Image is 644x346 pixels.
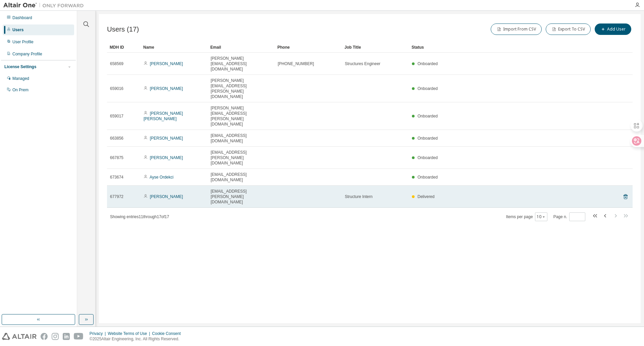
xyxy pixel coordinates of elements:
span: 677972 [110,194,123,199]
span: [PHONE_NUMBER] [278,61,314,66]
span: Onboarded [418,155,438,160]
span: Structure Intern [345,194,373,199]
span: Page n. [553,212,585,221]
a: [PERSON_NAME] [PERSON_NAME] [144,111,183,121]
div: User Profile [12,39,34,45]
img: Altair One [3,2,87,9]
span: Structures Engineer [345,61,380,66]
span: Onboarded [418,114,438,118]
div: Managed [12,76,29,81]
a: [PERSON_NAME] [150,61,183,66]
div: Job Title [344,42,406,53]
span: Onboarded [418,175,438,180]
img: youtube.svg [74,333,84,340]
img: altair_logo.svg [2,333,37,340]
a: [PERSON_NAME] [150,194,183,199]
span: Delivered [418,194,435,199]
span: Onboarded [418,61,438,66]
a: [PERSON_NAME] [150,86,183,91]
button: Add User [595,23,631,35]
div: MDH ID [110,42,138,53]
span: 658569 [110,61,123,66]
span: [EMAIL_ADDRESS][PERSON_NAME][DOMAIN_NAME] [211,150,272,166]
div: Dashboard [12,15,32,20]
div: License Settings [4,64,36,69]
span: [PERSON_NAME][EMAIL_ADDRESS][PERSON_NAME][DOMAIN_NAME] [211,78,272,99]
span: Showing entries 11 through 17 of 17 [110,214,169,219]
span: Items per page [506,212,547,221]
div: Users [12,27,23,33]
button: 10 [537,214,546,219]
div: Website Terms of Use [108,331,152,336]
div: Status [412,42,598,53]
button: Import From CSV [491,23,542,35]
div: Name [143,42,205,53]
div: Privacy [90,331,108,336]
span: [PERSON_NAME][EMAIL_ADDRESS][DOMAIN_NAME] [211,56,272,72]
button: Export To CSV [546,23,591,35]
a: [PERSON_NAME] [150,155,183,160]
span: 663856 [110,136,123,141]
span: [EMAIL_ADDRESS][DOMAIN_NAME] [211,133,272,144]
p: © 2025 Altair Engineering, Inc. All Rights Reserved. [90,336,185,342]
span: [EMAIL_ADDRESS][DOMAIN_NAME] [211,172,272,183]
span: 673674 [110,175,123,180]
span: [EMAIL_ADDRESS][PERSON_NAME][DOMAIN_NAME] [211,189,272,205]
img: facebook.svg [41,333,48,340]
span: [PERSON_NAME][EMAIL_ADDRESS][PERSON_NAME][DOMAIN_NAME] [211,105,272,127]
div: Phone [277,42,339,53]
a: Ayse Ordekci [150,175,173,180]
div: Cookie Consent [152,331,184,336]
div: On Prem [12,87,29,93]
span: Users (17) [107,26,139,33]
span: 659016 [110,86,123,91]
span: Onboarded [418,86,438,91]
span: 659017 [110,113,123,119]
span: 667875 [110,155,123,160]
div: Company Profile [12,51,42,57]
span: Onboarded [418,136,438,141]
img: instagram.svg [52,333,59,340]
a: [PERSON_NAME] [150,136,183,141]
img: linkedin.svg [63,333,70,340]
div: Email [210,42,272,53]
